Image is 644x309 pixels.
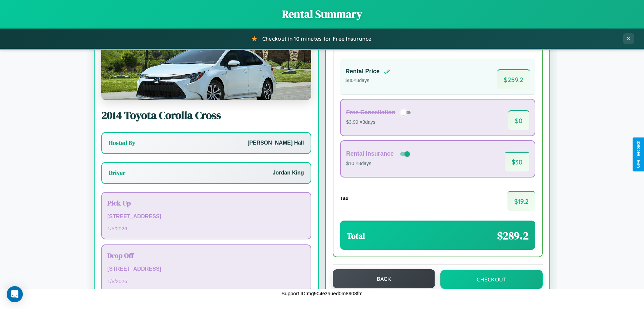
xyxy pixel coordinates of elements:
h4: Tax [340,195,348,201]
h3: Drop Off [107,250,305,260]
h3: Hosted By [109,139,135,147]
span: $ 30 [505,152,529,171]
p: $ 80 × 3 days [345,76,390,85]
h4: Rental Insurance [346,150,394,157]
p: 1 / 8 / 2026 [107,277,305,286]
p: [STREET_ADDRESS] [107,212,305,222]
h4: Free Cancellation [346,109,395,116]
h3: Driver [109,169,125,177]
div: Open Intercom Messenger [7,286,23,302]
span: $ 289.2 [497,228,529,243]
h2: 2014 Toyota Corolla Cross [101,108,311,123]
span: $ 19.2 [507,191,535,211]
span: Checkout in 10 minutes for Free Insurance [262,35,371,42]
img: Toyota Corolla Cross [101,33,311,100]
p: Jordan King [273,168,304,178]
p: [PERSON_NAME] Hall [248,138,304,148]
p: 1 / 5 / 2026 [107,224,305,233]
p: $3.99 × 3 days [346,118,413,127]
p: Support ID: mg904ezaued0m8908fm [281,289,363,298]
button: Checkout [440,270,543,289]
p: [STREET_ADDRESS] [107,264,305,274]
h1: Rental Summary [7,7,637,22]
div: Give Feedback [636,141,641,168]
p: $10 × 3 days [346,159,411,168]
span: $ 259.2 [497,69,530,89]
button: Back [333,269,435,288]
h3: Total [347,230,365,241]
h4: Rental Price [345,68,380,75]
span: $ 0 [508,110,529,130]
h3: Pick Up [107,198,305,208]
